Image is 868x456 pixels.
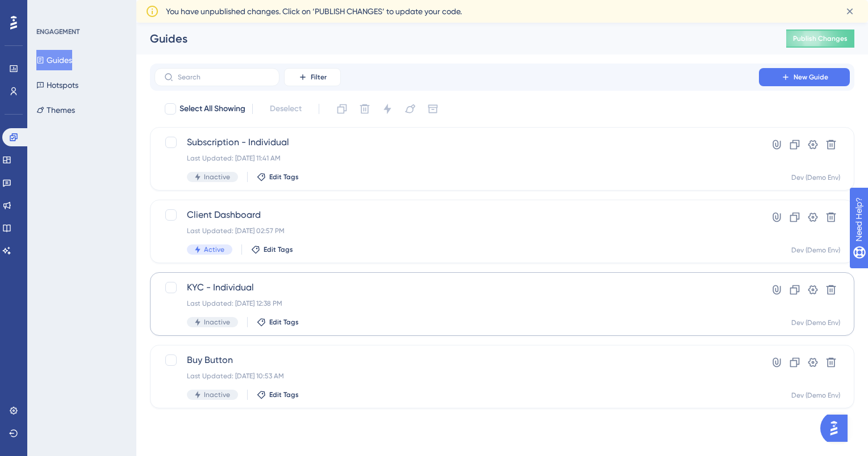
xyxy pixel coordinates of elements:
[791,173,840,182] div: Dev (Demo Env)
[257,390,299,399] button: Edit Tags
[791,391,840,400] div: Dev (Demo Env)
[187,281,727,294] span: KYC - Individual
[270,102,302,116] span: Deselect
[791,246,840,255] div: Dev (Demo Env)
[180,102,245,116] span: Select All Showing
[187,154,727,163] div: Last Updated: [DATE] 11:41 AM
[257,318,299,327] button: Edit Tags
[284,68,341,86] button: Filter
[269,172,299,181] span: Edit Tags
[204,245,224,254] span: Active
[187,208,727,222] span: Client Dashboard
[820,411,854,445] iframe: UserGuiding AI Assistant Launcher
[187,299,727,308] div: Last Updated: [DATE] 12:38 PM
[187,226,727,235] div: Last Updated: [DATE] 02:57 PM
[36,100,75,120] button: Themes
[311,73,327,82] span: Filter
[794,73,828,82] span: New Guide
[791,318,840,327] div: Dev (Demo Env)
[264,245,293,254] span: Edit Tags
[187,136,727,149] span: Subscription - Individual
[187,353,727,367] span: Buy Button
[260,99,312,119] button: Deselect
[786,29,854,48] button: Publish Changes
[251,245,293,254] button: Edit Tags
[204,318,230,327] span: Inactive
[204,390,230,399] span: Inactive
[257,172,299,181] button: Edit Tags
[759,68,850,86] button: New Guide
[36,27,80,36] div: ENGAGEMENT
[269,390,299,399] span: Edit Tags
[204,172,230,181] span: Inactive
[269,318,299,327] span: Edit Tags
[150,31,758,47] div: Guides
[793,34,848,43] span: Publish Changes
[166,5,462,18] span: You have unpublished changes. Click on ‘PUBLISH CHANGES’ to update your code.
[187,371,727,381] div: Last Updated: [DATE] 10:53 AM
[36,75,78,95] button: Hotspots
[27,3,71,16] span: Need Help?
[36,50,72,70] button: Guides
[178,73,270,81] input: Search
